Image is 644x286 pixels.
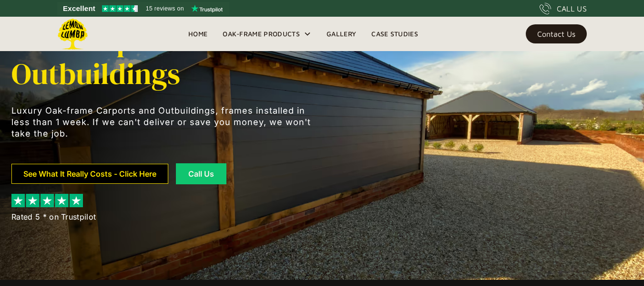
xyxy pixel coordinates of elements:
[540,3,587,14] a: CALL US
[176,163,226,184] a: Call Us
[146,3,184,14] span: 15 reviews on
[537,31,575,37] div: Contact Us
[11,105,317,139] p: Luxury Oak-frame Carports and Outbuildings, frames installed in less than 1 week. If we can't del...
[557,3,587,14] div: CALL US
[319,27,364,41] a: Gallery
[191,5,223,12] img: Trustpilot logo
[181,27,215,41] a: Home
[102,5,138,12] img: Trustpilot 4.5 stars
[11,164,168,184] a: See What It Really Costs - Click Here
[63,3,95,14] span: Excellent
[188,170,215,178] div: Call Us
[215,17,319,51] div: Oak-Frame Products
[11,211,96,222] div: Rated 5 * on Trustpilot
[526,24,587,43] a: Contact Us
[11,24,317,91] h1: Oak Carports & Outbuildings
[364,27,426,41] a: Case Studies
[57,2,229,15] a: See Lemon Lumba reviews on Trustpilot
[223,28,300,40] div: Oak-Frame Products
